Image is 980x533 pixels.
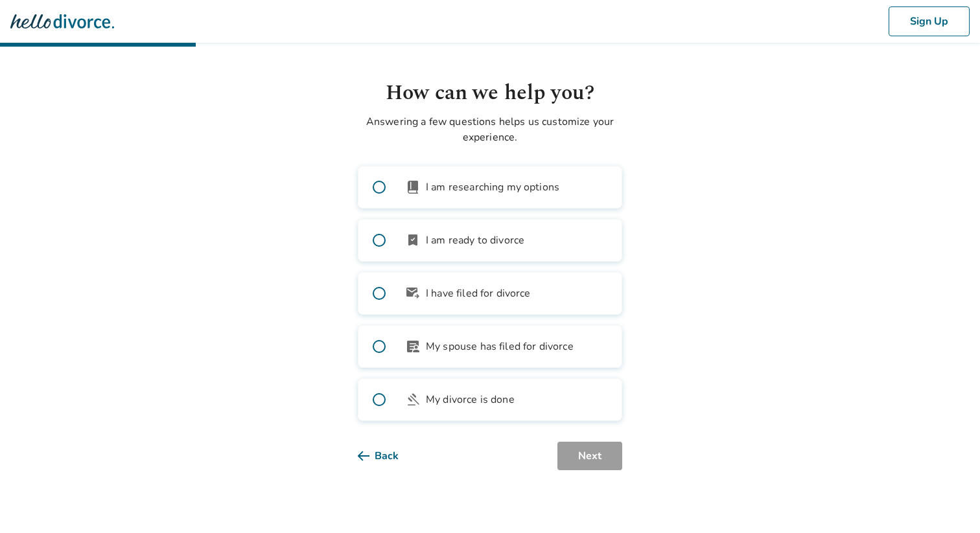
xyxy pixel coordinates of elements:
[10,8,114,34] img: Hello Divorce Logo
[889,6,970,36] button: Sign Up
[405,232,421,248] span: bookmark_check
[358,78,622,109] h1: How can we help you?
[358,114,622,145] p: Answering a few questions helps us customize your experience.
[557,442,622,470] button: Next
[405,286,421,301] span: outgoing_mail
[426,232,524,248] span: I am ready to divorce
[426,339,574,354] span: My spouse has filed for divorce
[358,442,419,470] button: Back
[405,339,421,354] span: article_person
[426,286,531,301] span: I have filed for divorce
[426,392,515,407] span: My divorce is done
[405,392,421,407] span: gavel
[426,179,559,195] span: I am researching my options
[405,179,421,195] span: book_2
[915,471,980,533] iframe: Chat Widget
